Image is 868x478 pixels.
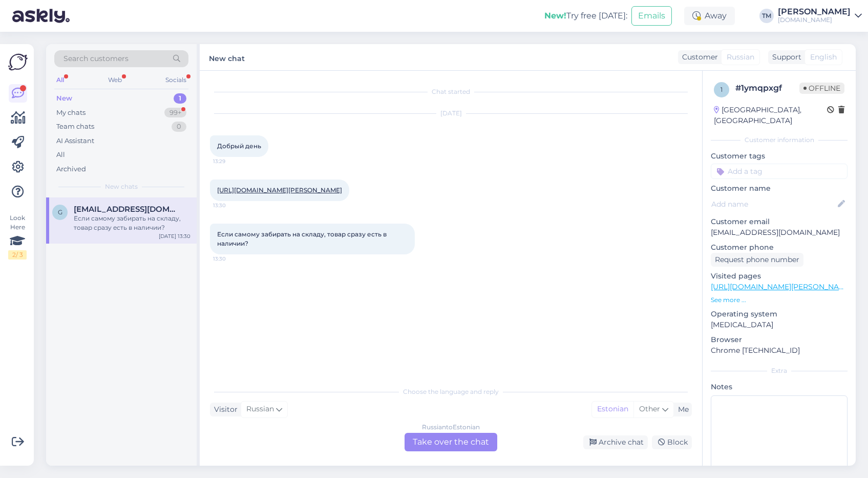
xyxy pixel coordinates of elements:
[711,382,848,392] p: Notes
[810,52,837,63] span: English
[711,242,848,253] p: Customer phone
[213,255,251,263] span: 13:30
[56,164,86,174] div: Archived
[544,10,627,22] div: Try free [DATE]:
[8,213,27,260] div: Look Here
[56,93,72,104] div: New
[639,404,660,413] span: Other
[544,11,566,21] b: New!
[8,250,27,260] div: 2 / 3
[711,135,848,145] div: Customer information
[164,108,186,118] div: 99+
[174,93,186,104] div: 1
[768,52,801,63] div: Support
[711,216,848,227] p: Customer email
[631,6,672,26] button: Emails
[54,73,66,87] div: All
[106,73,124,87] div: Web
[583,435,648,449] div: Archive chat
[422,423,480,432] div: Russian to Estonian
[778,16,851,24] div: [DOMAIN_NAME]
[714,105,827,126] div: [GEOGRAPHIC_DATA], [GEOGRAPHIC_DATA]
[711,366,848,375] div: Extra
[217,230,388,247] span: Если самому забирать на складу, товар сразу есть в наличии?
[210,387,692,396] div: Choose the language and reply
[209,50,245,64] label: New chat
[711,151,848,162] p: Customer tags
[105,182,138,191] span: New chats
[711,282,852,291] a: [URL][DOMAIN_NAME][PERSON_NAME]
[711,164,848,179] input: Add a tag
[711,253,803,267] div: Request phone number
[56,136,94,146] div: AI Assistant
[684,7,735,25] div: Away
[217,142,261,150] span: Добрый день
[592,402,633,417] div: Estonian
[213,202,251,209] span: 13:30
[711,334,848,345] p: Browser
[217,186,342,194] a: [URL][DOMAIN_NAME][PERSON_NAME]
[759,9,774,23] div: TM
[735,82,799,94] div: # 1ymqpxgf
[210,87,692,96] div: Chat started
[159,232,190,240] div: [DATE] 13:30
[799,83,844,94] span: Offline
[74,214,190,232] div: Если самому забирать на складу, товар сразу есть в наличии?
[172,122,186,132] div: 0
[56,108,86,118] div: My chats
[8,52,28,72] img: Askly Logo
[778,8,862,24] a: [PERSON_NAME][DOMAIN_NAME]
[210,109,692,118] div: [DATE]
[246,404,274,415] span: Russian
[711,345,848,356] p: Chrome [TECHNICAL_ID]
[213,157,251,165] span: 13:29
[74,205,180,214] span: gliholet@gmail.com
[711,227,848,238] p: [EMAIL_ADDRESS][DOMAIN_NAME]
[56,150,65,160] div: All
[56,122,94,132] div: Team chats
[778,8,851,16] div: [PERSON_NAME]
[678,52,718,63] div: Customer
[727,52,754,63] span: Russian
[210,404,238,415] div: Visitor
[63,53,129,64] span: Search customers
[711,295,848,305] p: See more ...
[711,183,848,194] p: Customer name
[711,271,848,282] p: Visited pages
[711,309,848,320] p: Operating system
[652,435,692,449] div: Block
[674,404,689,415] div: Me
[58,208,62,216] span: g
[405,433,497,451] div: Take over the chat
[721,86,723,93] span: 1
[711,320,848,330] p: [MEDICAL_DATA]
[163,73,188,87] div: Socials
[711,198,836,210] input: Add name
